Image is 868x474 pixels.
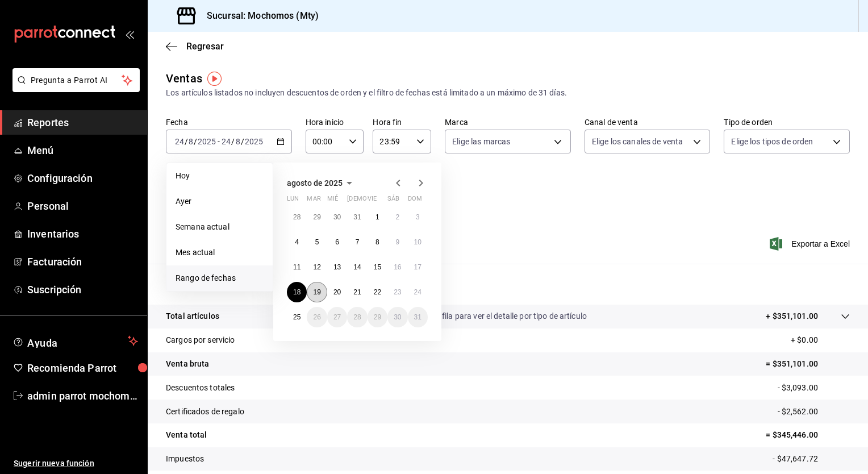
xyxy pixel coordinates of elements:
[347,282,367,302] button: 21 de agosto de 2025
[414,238,422,246] abbr: 10 de agosto de 2025
[333,263,341,271] abbr: 13 de agosto de 2025
[335,238,339,246] abbr: 6 de agosto de 2025
[198,9,319,23] h3: Sucursal: Mochomos (Mty)
[313,313,320,321] abbr: 26 de agosto de 2025
[125,30,134,39] button: open_drawer_menu
[293,263,301,271] abbr: 11 de agosto de 2025
[307,207,327,227] button: 29 de julio de 2025
[287,232,307,252] button: 4 de agosto de 2025
[166,453,204,465] p: Impuestos
[244,137,264,146] input: ----
[766,429,850,441] p: = $345,446.00
[778,382,850,394] p: - $3,093.00
[416,213,420,221] abbr: 3 de agosto de 2025
[306,118,364,126] label: Hora inicio
[327,207,347,227] button: 30 de julio de 2025
[221,137,231,146] input: --
[347,307,367,327] button: 28 de agosto de 2025
[353,213,361,221] abbr: 31 de julio de 2025
[176,196,264,207] span: Ayer
[375,213,379,221] abbr: 1 de agosto de 2025
[414,288,422,296] abbr: 24 de agosto de 2025
[387,282,407,302] button: 23 de agosto de 2025
[218,137,220,146] span: -
[374,288,381,296] abbr: 22 de agosto de 2025
[327,257,347,277] button: 13 de agosto de 2025
[313,213,320,221] abbr: 29 de julio de 2025
[766,310,818,322] p: + $351,101.00
[313,288,320,296] abbr: 19 de agosto de 2025
[394,313,401,321] abbr: 30 de agosto de 2025
[166,358,209,370] p: Venta bruta
[176,170,264,182] span: Hoy
[333,313,341,321] abbr: 27 de agosto de 2025
[315,238,319,246] abbr: 5 de agosto de 2025
[395,213,399,221] abbr: 2 de agosto de 2025
[176,247,264,259] span: Mes actual
[408,307,428,327] button: 31 de agosto de 2025
[166,406,244,418] p: Certificados de regalo
[408,257,428,277] button: 17 de agosto de 2025
[293,213,301,221] abbr: 28 de julio de 2025
[166,277,850,291] p: Resumen
[368,232,387,252] button: 8 de agosto de 2025
[773,453,850,465] p: - $47,647.72
[241,137,244,146] span: /
[766,358,850,370] p: = $351,101.00
[194,137,197,146] span: /
[166,429,207,441] p: Venta total
[327,195,338,207] abbr: miércoles
[373,118,431,126] label: Hora fin
[408,207,428,227] button: 3 de agosto de 2025
[368,307,387,327] button: 29 de agosto de 2025
[174,137,185,146] input: --
[356,238,360,246] abbr: 7 de agosto de 2025
[414,263,422,271] abbr: 17 de agosto de 2025
[231,137,235,146] span: /
[408,232,428,252] button: 10 de agosto de 2025
[387,257,407,277] button: 16 de agosto de 2025
[287,257,307,277] button: 11 de agosto de 2025
[791,334,850,346] p: + $0.00
[414,313,422,321] abbr: 31 de agosto de 2025
[31,74,122,86] span: Pregunta a Parrot AI
[307,232,327,252] button: 5 de agosto de 2025
[772,237,850,251] button: Exportar a Excel
[287,207,307,227] button: 28 de julio de 2025
[27,360,138,376] span: Recomienda Parrot
[185,137,188,146] span: /
[368,195,377,207] abbr: viernes
[27,143,138,158] span: Menú
[585,118,711,126] label: Canal de venta
[207,72,222,86] button: Tooltip marker
[188,137,194,146] input: --
[27,226,138,242] span: Inventarios
[327,232,347,252] button: 6 de agosto de 2025
[408,195,422,207] abbr: domingo
[27,282,138,297] span: Suscripción
[327,307,347,327] button: 27 de agosto de 2025
[287,307,307,327] button: 25 de agosto de 2025
[27,115,138,130] span: Reportes
[8,82,140,94] a: Pregunta a Parrot AI
[395,238,399,246] abbr: 9 de agosto de 2025
[347,257,367,277] button: 14 de agosto de 2025
[408,282,428,302] button: 24 de agosto de 2025
[394,263,401,271] abbr: 16 de agosto de 2025
[347,207,367,227] button: 31 de julio de 2025
[347,195,414,207] abbr: jueves
[166,334,235,346] p: Cargos por servicio
[27,171,138,186] span: Configuración
[368,257,387,277] button: 15 de agosto de 2025
[27,388,138,404] span: admin parrot mochomos
[374,313,381,321] abbr: 29 de agosto de 2025
[375,238,379,246] abbr: 8 de agosto de 2025
[333,288,341,296] abbr: 20 de agosto de 2025
[452,136,510,147] span: Elige las marcas
[166,87,850,99] div: Los artículos listados no incluyen descuentos de orden y el filtro de fechas está limitado a un m...
[307,307,327,327] button: 26 de agosto de 2025
[313,263,320,271] abbr: 12 de agosto de 2025
[166,310,219,322] p: Total artículos
[353,288,361,296] abbr: 21 de agosto de 2025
